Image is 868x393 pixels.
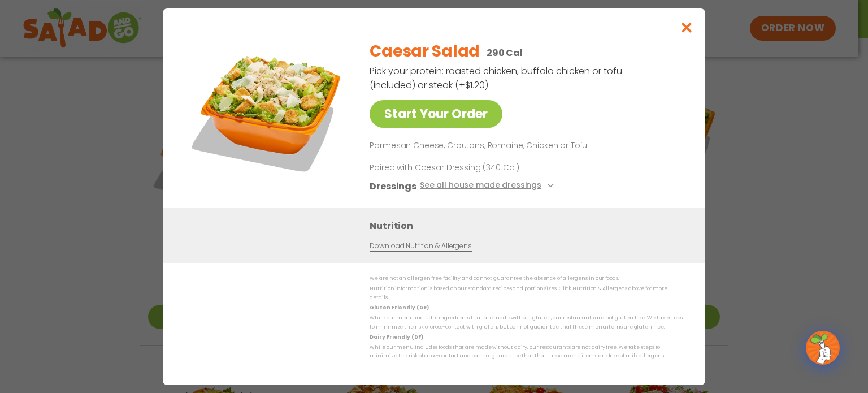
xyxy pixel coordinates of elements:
[807,332,839,364] img: wpChatIcon
[370,304,428,311] strong: Gluten Friendly (GF)
[370,40,480,63] h2: Caesar Salad
[370,314,683,331] p: While our menu includes ingredients that are made without gluten, our restaurants are not gluten ...
[370,240,471,251] a: Download Nutrition & Allergens
[370,139,678,153] p: Parmesan Cheese, Croutons, Romaine, Chicken or Tofu
[420,179,557,193] button: See all house made dressings
[370,274,683,283] p: We are not an allergen free facility and cannot guarantee the absence of allergens in our foods.
[370,161,579,173] p: Paired with Caesar Dressing (340 Cal)
[370,333,423,340] strong: Dairy Friendly (DF)
[669,8,705,46] button: Close modal
[370,343,683,361] p: While our menu includes foods that are made without dairy, our restaurants are not dairy free. We...
[370,218,688,232] h3: Nutrition
[370,179,416,193] h3: Dressings
[487,46,523,60] p: 290 Cal
[188,31,346,189] img: Featured product photo for Caesar Salad
[370,100,502,128] a: Start Your Order
[370,64,624,92] p: Pick your protein: roasted chicken, buffalo chicken or tofu (included) or steak (+$1.20)
[370,284,683,302] p: Nutrition information is based on our standard recipes and portion sizes. Click Nutrition & Aller...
